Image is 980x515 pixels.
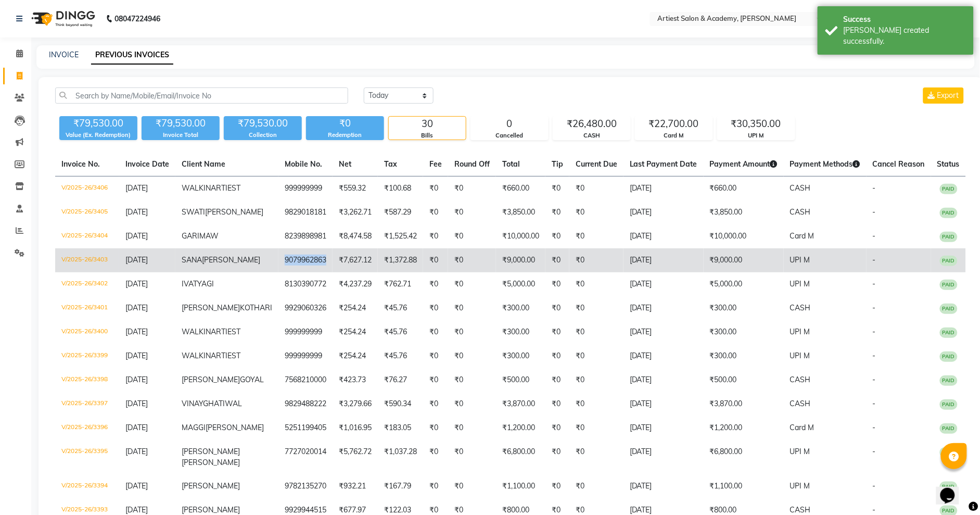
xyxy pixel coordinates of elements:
span: WALKIN [182,351,211,360]
td: ₹254.24 [333,344,378,368]
td: ₹45.76 [378,296,423,320]
td: ₹300.00 [704,296,784,320]
td: ₹0 [569,200,623,224]
td: ₹0 [423,416,448,440]
td: ₹4,237.29 [333,272,378,296]
td: ₹3,850.00 [704,200,784,224]
td: ₹0 [569,344,623,368]
td: ₹0 [423,224,448,248]
span: [PERSON_NAME] [182,303,240,312]
td: ₹0 [423,320,448,344]
span: Card M [790,423,814,432]
span: [PERSON_NAME] [205,207,263,217]
td: ₹0 [448,440,496,474]
td: ₹0 [448,474,496,498]
span: - [873,207,876,217]
td: ₹3,262.71 [333,200,378,224]
div: CASH [553,131,630,140]
button: Export [923,87,964,104]
span: Fee [429,159,442,169]
div: ₹26,480.00 [553,117,630,131]
span: PAID [940,423,958,434]
div: ₹79,530.00 [59,116,137,131]
span: Payment Methods [790,159,860,169]
span: W [210,231,219,241]
td: ₹932.21 [333,474,378,498]
td: ₹0 [423,177,448,201]
td: ₹0 [423,296,448,320]
span: Tip [552,159,563,169]
td: [DATE] [623,177,704,201]
span: - [873,279,876,288]
span: SANA [182,255,202,265]
td: ₹0 [423,368,448,392]
td: [DATE] [623,320,704,344]
td: V/2025-26/3395 [55,440,119,474]
div: Collection [224,131,302,140]
td: ₹0 [423,474,448,498]
td: ₹0 [448,344,496,368]
td: ₹300.00 [496,344,545,368]
td: ₹0 [448,416,496,440]
td: ₹0 [545,416,569,440]
td: ₹0 [448,392,496,416]
td: ₹1,100.00 [496,474,545,498]
span: CASH [790,303,811,312]
a: INVOICE [49,50,79,59]
span: UPI M [790,481,810,491]
div: Card M [635,131,712,140]
td: ₹423.73 [333,368,378,392]
td: [DATE] [623,416,704,440]
span: GARIMA [182,231,210,241]
td: V/2025-26/3394 [55,474,119,498]
td: ₹1,016.95 [333,416,378,440]
td: 9079962863 [278,248,333,272]
td: 999999999 [278,320,333,344]
span: IVA [182,279,193,288]
td: ₹0 [423,248,448,272]
td: ₹0 [545,177,569,201]
div: ₹0 [306,116,384,131]
td: ₹0 [569,440,623,474]
td: ₹1,525.42 [378,224,423,248]
span: ARTIEST [211,183,240,193]
td: ₹5,000.00 [496,272,545,296]
span: Status [937,159,960,169]
span: UPI M [790,351,810,360]
span: PAID [940,280,958,290]
div: Cancelled [471,131,548,140]
span: Net [339,159,351,169]
div: 30 [389,117,466,131]
a: PREVIOUS INVOICES [91,46,173,65]
span: PAID [940,232,958,242]
span: - [873,399,876,408]
td: 7568210000 [278,368,333,392]
span: Mobile No. [285,159,322,169]
span: [DATE] [125,279,148,288]
div: Value (Ex. Redemption) [59,131,137,140]
span: Export [937,91,959,100]
td: 5251199405 [278,416,333,440]
span: [PERSON_NAME] [182,375,240,384]
td: [DATE] [623,440,704,474]
span: UPI M [790,279,810,288]
td: [DATE] [623,200,704,224]
span: PAID [940,447,958,458]
span: [DATE] [125,303,148,312]
td: ₹0 [569,177,623,201]
td: ₹6,800.00 [496,440,545,474]
div: Bills [389,131,466,140]
td: ₹0 [569,224,623,248]
td: V/2025-26/3398 [55,368,119,392]
td: V/2025-26/3405 [55,200,119,224]
td: ₹0 [545,474,569,498]
iframe: chat widget [936,473,970,505]
span: - [873,303,876,312]
td: ₹183.05 [378,416,423,440]
td: ₹45.76 [378,320,423,344]
span: [PERSON_NAME] [182,458,240,467]
td: ₹0 [545,200,569,224]
td: 9782135270 [278,474,333,498]
div: Bill created successfully. [844,25,966,47]
span: PAID [940,399,958,410]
